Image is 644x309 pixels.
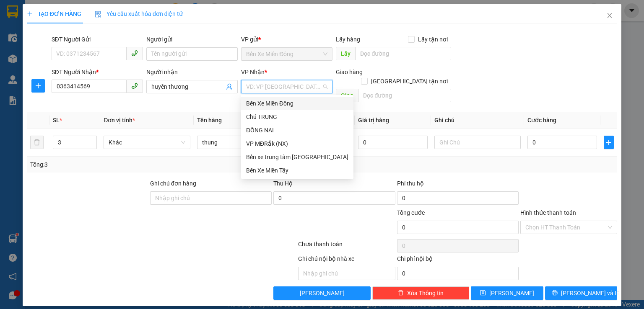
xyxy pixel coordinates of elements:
div: VP MĐRắk (NX) [80,7,148,27]
div: SĐT Người Gửi [52,35,143,44]
span: SL [53,117,60,124]
div: Bến Xe Miền Đông [7,7,74,27]
input: Ghi Chú [434,136,521,149]
input: Dọc đường [358,89,451,102]
span: user-add [226,83,233,90]
span: VP Nhận [241,69,265,75]
span: Lấy [336,47,355,60]
span: SL [73,58,85,70]
span: Đơn vị tính [104,117,135,124]
span: phone [131,82,138,89]
div: Tên hàng: kien ( : 1 ) [7,59,148,70]
span: Xóa Thông tin [407,288,444,298]
span: plus [32,82,44,89]
div: 50.000 [6,44,75,54]
span: plus [604,139,613,146]
button: deleteXóa Thông tin [372,286,469,300]
span: Giao [336,89,358,102]
div: VP MĐRắk (NX) [246,139,348,148]
div: Người nhận [146,67,238,77]
span: Gửi: [7,8,20,17]
span: [PERSON_NAME] và In [561,288,620,298]
span: Giá trị hàng [358,117,389,124]
div: SĐT Người Nhận [52,67,143,77]
span: Khác [109,136,185,149]
button: Close [598,4,621,28]
span: [PERSON_NAME] [300,288,345,298]
th: Ghi chú [431,112,524,129]
span: Thu Hộ [273,180,293,187]
span: TẠO ĐƠN HÀNG [27,10,81,17]
input: Dọc đường [355,47,451,60]
button: plus [604,136,614,149]
div: Bến xe trung tâm [GEOGRAPHIC_DATA] [246,152,348,162]
div: VP MĐRắk (NX) [241,137,353,150]
div: Bến Xe Miền Tây [246,166,348,175]
button: plus [31,79,45,93]
span: printer [552,290,558,296]
button: delete [30,136,44,149]
div: Tổng: 3 [30,160,249,169]
div: Chú TRUNG [241,110,353,124]
div: Ghi chú nội bộ nhà xe [298,254,395,267]
div: Bến xe trung tâm Đà Nẵng [241,150,353,164]
span: Tên hàng [197,117,222,124]
span: Nhận: [80,8,100,17]
div: Chưa thanh toán [297,239,396,254]
input: VD: Bàn, Ghế [197,136,283,149]
div: Bến Xe Miền Tây [241,164,353,177]
div: Bến Xe Miền Đông [241,97,353,110]
span: plus [27,11,33,17]
label: Hình thức thanh toán [520,209,576,216]
input: Ghi chú đơn hàng [150,191,272,205]
input: Nhập ghi chú [298,267,395,280]
span: delete [398,290,404,296]
span: Yêu cầu xuất hóa đơn điện tử [95,10,183,17]
div: Chú TRUNG [246,112,348,121]
span: [GEOGRAPHIC_DATA] tận nơi [368,77,451,86]
button: printer[PERSON_NAME] và In [545,286,618,300]
button: [PERSON_NAME] [273,286,370,300]
span: Cước hàng [527,117,556,124]
span: Lấy tận nơi [415,35,451,44]
div: Người gửi [146,35,238,44]
div: Chi phí nội bộ [397,254,519,267]
label: Ghi chú đơn hàng [150,180,196,187]
span: Bến Xe Miền Đông [246,48,327,60]
img: icon [95,11,101,18]
div: ĐỒNG NAI [241,124,353,137]
span: Lấy hàng [336,36,360,43]
div: ĐỒNG NAI [246,126,348,135]
div: Bến Xe Miền Đông [246,99,348,108]
div: 0978673998 [80,27,148,39]
div: VP gửi [241,35,332,44]
span: phone [131,50,138,57]
span: CR : [6,45,19,54]
div: Phí thu hộ [397,179,519,191]
span: Giao hàng [336,69,363,75]
input: 0 [358,136,428,149]
span: save [480,290,486,296]
span: close [606,12,613,19]
span: [PERSON_NAME] [489,288,534,298]
span: Tổng cước [397,209,425,216]
button: save[PERSON_NAME] [471,286,543,300]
